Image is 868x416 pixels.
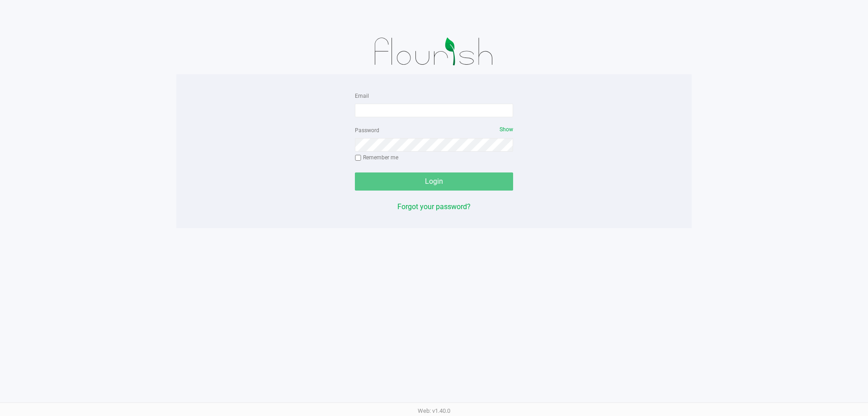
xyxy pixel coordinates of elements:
span: Web: v1.40.0 [418,407,450,414]
label: Email [355,92,369,100]
label: Remember me [355,153,398,162]
span: Show [500,126,513,133]
button: Forgot your password? [397,201,471,212]
input: Remember me [355,155,361,161]
label: Password [355,126,379,134]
